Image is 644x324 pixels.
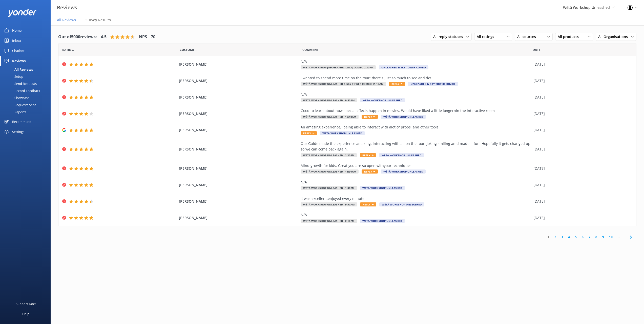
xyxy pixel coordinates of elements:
span: Reply [301,131,317,135]
span: Unleashed & Sky Tower Combo [379,65,428,69]
span: [PERSON_NAME] [179,111,298,117]
span: All products [558,34,582,40]
span: [PERSON_NAME] [179,62,298,67]
div: Help [22,309,29,319]
h4: NPS [139,34,147,40]
span: Date [180,47,197,52]
span: Date [62,47,74,52]
div: Record Feedback [3,87,40,94]
span: All ratings [477,34,497,40]
div: N/A [301,59,531,64]
span: Reply [362,115,378,119]
a: 1 [545,235,552,239]
span: Reply [389,82,405,86]
span: All reply statuses [433,34,466,40]
div: All Reviews [3,66,33,73]
span: [PERSON_NAME] [179,127,298,133]
div: [DATE] [533,215,630,221]
a: 10 [607,235,615,239]
div: Setup [3,73,23,80]
div: [DATE] [533,94,630,100]
span: Unleashed & Sky Tower Combo [408,82,458,86]
a: 7 [586,235,593,239]
div: [DATE] [533,146,630,152]
div: I wanted to spend more time on the tour; there's just so much to see and do! [301,75,531,81]
h3: Reviews [57,4,77,12]
span: Wētā Workshop Unleashed - 2:30pm [301,153,357,157]
a: Showcase [3,94,51,101]
div: [DATE] [533,199,630,204]
div: Support Docs [16,299,36,309]
a: Send Requests [3,80,51,87]
div: Inbox [12,35,21,46]
div: Settings [12,127,24,137]
div: Requests Sent [3,101,36,108]
div: Reviews [12,56,26,66]
div: An amazing experience, being able to interact with alot of props, and other tools [301,124,531,130]
a: 4 [566,235,572,239]
span: [PERSON_NAME] [179,94,298,100]
a: 5 [572,235,579,239]
span: [PERSON_NAME] [179,182,298,188]
span: Wētā Workshop [GEOGRAPHIC_DATA] COMBO 2:30pm [301,65,376,69]
div: Good to learn about how special effects happen in movies. Would have liked a little longernin the... [301,108,531,113]
span: Wētā Workshop Unleashed [379,202,424,206]
div: Chatbot [12,46,25,56]
div: [DATE] [533,78,630,84]
div: Showcase [3,94,29,101]
a: 8 [593,235,600,239]
span: Wētā Workshop Unleashed - 1:30pm [301,186,357,190]
span: Wētā Workshop Unleashed [320,131,365,135]
div: It was excellent,enjoyed every minute [301,196,531,201]
div: Our Guide made the experience amazing, interacting with all on the tour, joking smiling amd made ... [301,141,531,152]
div: N/A [301,179,531,185]
span: All Reviews [57,17,76,23]
a: 2 [552,235,559,239]
span: Wētā Workshop Unleashed - 2:10pm [301,219,357,223]
span: Wētā Workshop Unleashed [381,115,426,119]
div: Reports [3,108,26,116]
div: [DATE] [533,62,630,67]
span: [PERSON_NAME] [179,146,298,152]
span: Wētā Workshop Unleashed [563,5,610,10]
div: Home [12,25,22,35]
span: All Organisations [598,34,631,40]
div: N/A [301,92,531,97]
a: 6 [579,235,586,239]
span: Wētā Workshop Unleashed - 11:30am [301,169,359,174]
span: Survey Results [86,17,111,23]
span: Reply [362,169,378,174]
div: [DATE] [533,111,630,117]
span: Reply [360,153,376,157]
a: Reports [3,108,51,116]
span: [PERSON_NAME] [179,199,298,204]
a: Setup [3,73,51,80]
span: Question [302,47,319,52]
div: Mind growth for kids. Great you are so open withyour techniques [301,163,531,168]
span: [PERSON_NAME] [179,166,298,171]
img: yonder-white-logo.png [8,9,37,17]
span: Date [533,47,541,52]
span: [PERSON_NAME] [179,215,298,221]
h4: 4.5 [101,34,107,40]
a: All Reviews [3,66,51,73]
span: Wētā Workshop Unleashed [360,98,405,102]
span: Wētā Workshop Unleashed [381,169,426,174]
div: [DATE] [533,127,630,133]
span: ... [615,235,622,239]
span: All sources [517,34,539,40]
div: Send Requests [3,80,37,87]
div: [DATE] [533,182,630,188]
div: [DATE] [533,166,630,171]
span: Wētā Workshop Unleashed [360,186,405,190]
div: N/A [301,212,531,218]
span: Wētā Workshop Unleashed [360,219,405,223]
h4: Out of 5000 reviews: [58,34,97,40]
a: Record Feedback [3,87,51,94]
a: 9 [600,235,607,239]
div: Recommend [12,117,31,127]
span: Wētā Workshop Unleashed [379,153,424,157]
span: Wētā Workshop Unleashed - 10:10am [301,115,359,119]
span: Wētā Workshop Unleashed - 9:50am [301,98,357,102]
span: [PERSON_NAME] [179,78,298,84]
